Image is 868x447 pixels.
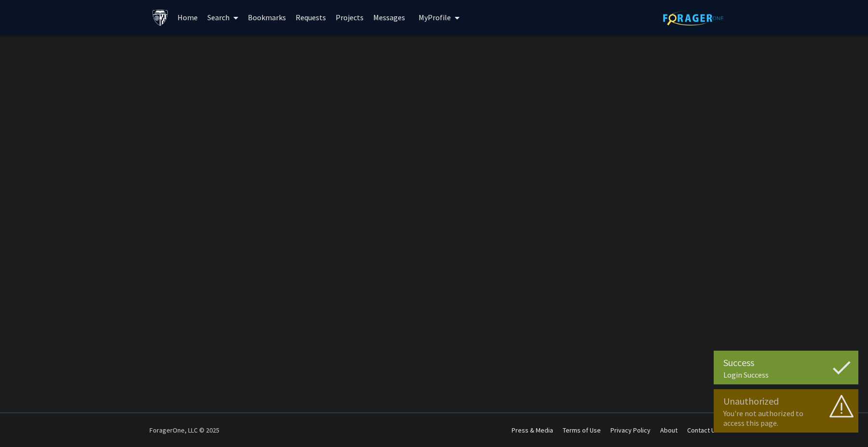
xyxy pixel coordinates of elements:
div: You're not authorized to access this page. [723,408,849,428]
a: Terms of Use [563,426,601,434]
a: Press & Media [512,426,553,434]
a: Search [203,0,243,34]
div: Success [723,355,849,370]
a: Projects [331,0,368,34]
div: ForagerOne, LLC © 2025 [149,413,219,447]
span: My Profile [419,13,451,22]
img: Johns Hopkins University Logo [152,9,169,26]
div: Unauthorized [723,394,849,408]
a: About [660,426,678,434]
a: Messages [368,0,410,34]
a: Home [173,0,203,34]
a: Bookmarks [243,0,291,34]
a: Privacy Policy [610,426,651,434]
img: ForagerOne Logo [663,11,723,26]
a: Contact Us [687,426,719,434]
div: Login Success [723,370,849,380]
a: Requests [291,0,331,34]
